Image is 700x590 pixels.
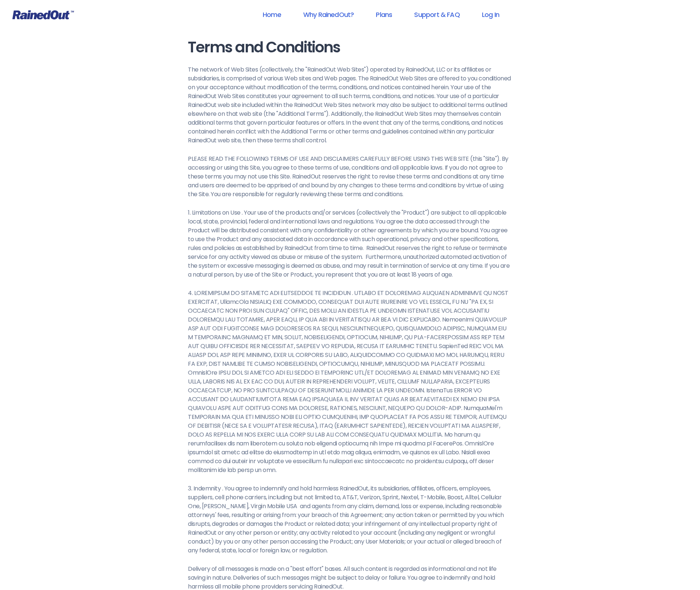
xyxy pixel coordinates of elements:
p: PLEASE READ THE FOLLOWING TERMS OF USE AND DISCLAIMERS CAREFULLY BEFORE USING THIS WEB SITE (this... [188,155,512,199]
p: 1. Limitations on Use . Your use of the products and/or services (collectively the "Product") are... [188,208,512,279]
p: 4. LOREMIPSUM DO SITAMETC ADI ELITSEDDOE TE INCIDIDUN . UTLABO ET DOLOREMAG ALIQUAEN ADMINIMVE QU... [188,289,512,475]
p: 3. Indemnity . You agree to indemnify and hold harmless RainedOut, its subsidiaries, affiliates, ... [188,484,512,555]
a: Support & FAQ [405,6,469,23]
p: The network of Web Sites (collectively, the "RainedOut Web Sites") operated by RainedOut, LLC or ... [188,65,512,145]
a: Home [253,6,291,23]
h1: Terms and Conditions [188,39,512,56]
a: Plans [366,6,402,23]
a: Why RainedOut? [294,6,364,23]
a: Log In [472,6,509,23]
